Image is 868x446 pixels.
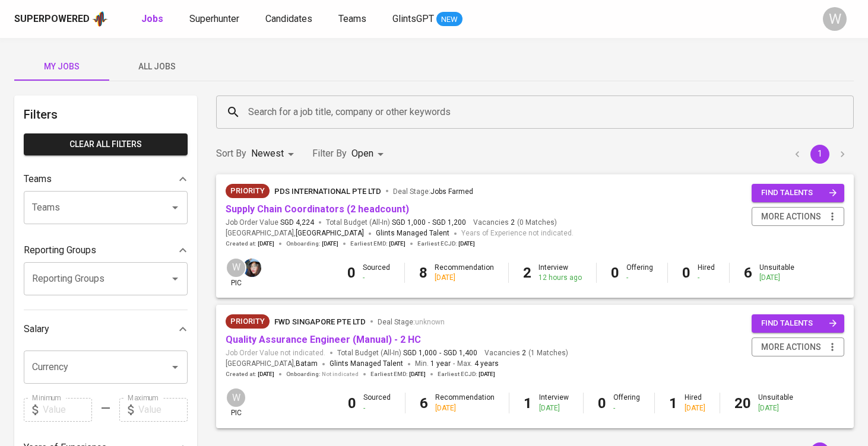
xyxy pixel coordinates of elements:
[698,273,715,283] div: -
[669,395,677,412] b: 1
[479,370,495,378] span: [DATE]
[752,337,844,357] button: more actions
[351,143,388,165] div: Open
[226,257,246,288] div: pic
[251,143,298,165] div: Newest
[474,359,499,368] span: 4 years
[409,370,426,378] span: [DATE]
[274,317,366,326] span: FWD Singapore Pte Ltd
[167,270,183,287] button: Open
[613,393,640,413] div: Offering
[389,240,406,248] span: [DATE]
[363,403,391,413] div: -
[759,263,794,283] div: Unsuitable
[226,240,274,248] span: Created at :
[761,317,837,330] span: find talents
[251,146,284,161] p: Newest
[226,316,270,327] span: Priority
[258,370,274,378] span: [DATE]
[415,359,451,368] span: Min.
[350,240,406,248] span: Earliest EMD :
[392,13,434,24] span: GlintsGPT
[415,318,445,326] span: unknown
[24,167,188,191] div: Teams
[598,395,606,412] b: 0
[734,395,751,412] b: 20
[226,184,270,198] div: New Job received from Demand Team
[337,348,477,358] span: Total Budget (All-In)
[432,218,466,228] span: SGD 1,200
[392,12,462,27] a: GlintsGPT NEW
[24,243,96,257] p: Reporting Groups
[286,370,359,378] span: Onboarding :
[226,218,314,228] span: Job Order Value
[538,263,582,283] div: Interview
[338,12,369,27] a: Teams
[810,145,829,164] button: page 1
[761,209,821,224] span: more actions
[226,228,364,240] span: [GEOGRAPHIC_DATA] ,
[752,184,844,202] button: find talents
[189,13,239,24] span: Superhunter
[626,263,653,283] div: Offering
[392,218,426,228] span: SGD 1,000
[685,393,705,413] div: Hired
[347,265,356,281] b: 0
[613,403,640,413] div: -
[167,199,183,216] button: Open
[351,148,373,159] span: Open
[226,314,270,329] div: New Job received from Demand Team
[296,228,364,240] span: [GEOGRAPHIC_DATA]
[14,10,108,28] a: Superpoweredapp logo
[759,273,794,283] div: [DATE]
[265,12,315,27] a: Candidates
[430,187,473,196] span: Jobs Farmed
[461,228,574,240] span: Years of Experience not indicated.
[435,393,495,413] div: Recommendation
[523,265,531,281] b: 2
[141,12,166,27] a: Jobs
[226,257,246,278] div: W
[484,348,568,358] span: Vacancies ( 1 Matches )
[226,203,409,215] a: Supply Chain Coordinators (2 headcount)
[823,7,847,31] div: W
[92,10,108,28] img: app logo
[116,59,197,74] span: All Jobs
[524,395,532,412] b: 1
[33,137,178,152] span: Clear All filters
[403,348,437,358] span: SGD 1,000
[312,146,347,161] p: Filter By
[786,145,854,164] nav: pagination navigation
[24,133,188,155] button: Clear All filters
[752,314,844,333] button: find talents
[439,348,441,358] span: -
[286,240,338,248] span: Onboarding :
[761,340,821,355] span: more actions
[243,259,261,277] img: diazagista@glints.com
[539,403,569,413] div: [DATE]
[520,348,526,358] span: 2
[24,172,52,186] p: Teams
[24,105,188,124] h6: Filters
[141,13,163,24] b: Jobs
[226,387,246,418] div: pic
[265,13,312,24] span: Candidates
[338,13,366,24] span: Teams
[458,240,475,248] span: [DATE]
[758,393,793,413] div: Unsuitable
[682,265,690,281] b: 0
[758,403,793,413] div: [DATE]
[685,403,705,413] div: [DATE]
[626,273,653,283] div: -
[376,229,449,237] span: Glints Managed Talent
[453,358,455,370] span: -
[226,334,421,345] a: Quality Assurance Engineer (Manual) - 2 HC
[322,240,338,248] span: [DATE]
[363,273,390,283] div: -
[435,263,494,283] div: Recommendation
[348,395,356,412] b: 0
[509,218,515,228] span: 2
[138,398,188,422] input: Value
[752,207,844,227] button: more actions
[419,265,427,281] b: 8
